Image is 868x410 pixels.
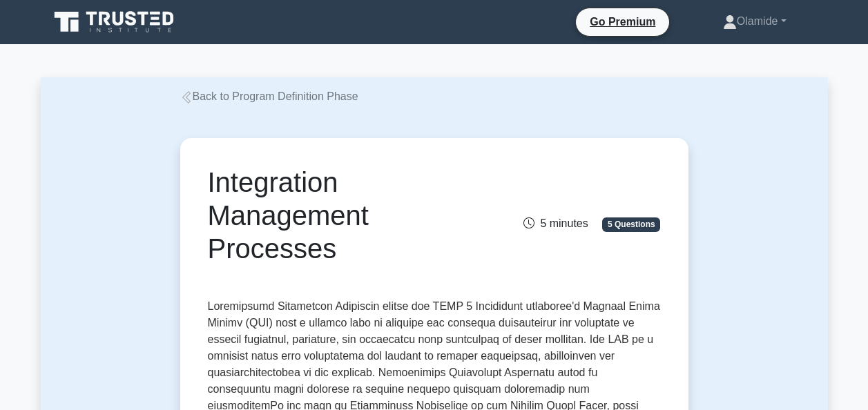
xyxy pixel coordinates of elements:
[581,13,664,30] a: Go Premium
[523,217,588,229] span: 5 minutes
[602,217,660,231] span: 5 Questions
[690,8,820,35] a: Olamide
[180,90,358,102] a: Back to Program Definition Phase
[208,166,504,265] h1: Integration Management Processes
